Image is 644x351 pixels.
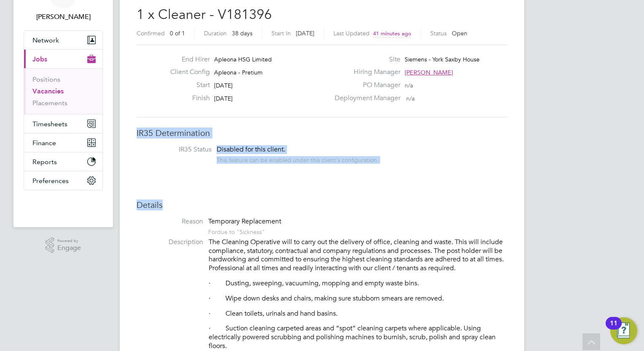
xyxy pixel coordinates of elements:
[164,94,210,103] label: Finish
[610,317,637,344] button: Open Resource Center, 11 new notifications
[330,94,400,103] label: Deployment Manager
[32,177,69,185] span: Preferences
[208,226,281,236] div: For due to "Sickness"
[204,29,227,37] label: Duration
[214,95,233,102] span: [DATE]
[405,69,453,76] span: [PERSON_NAME]
[32,55,47,63] span: Jobs
[209,238,507,273] p: The Cleaning Operative will to carry out the delivery of office, cleaning and waste. This will in...
[39,199,88,212] img: berryrecruitment-logo-retina.png
[32,75,60,83] a: Positions
[373,30,411,37] span: 41 minutes ago
[57,245,81,252] span: Engage
[214,69,263,76] span: Apleona - Pretium
[24,152,102,171] button: Reports
[137,6,272,23] span: 1 x Cleaner - V181396
[32,99,67,107] a: Placements
[610,323,617,334] div: 11
[333,29,370,37] label: Last Updated
[24,50,102,68] button: Jobs
[296,29,314,37] span: [DATE]
[32,158,57,166] span: Reports
[137,217,203,226] label: Reason
[209,324,507,350] p: · Suction cleaning carpeted areas and “spot” cleaning carpets where applicable. Using electricall...
[137,128,507,138] h3: IR35 Determination
[452,29,467,37] span: Open
[137,29,165,37] label: Confirmed
[24,12,103,22] span: Millie Simmons
[217,145,285,154] span: Disabled for this client.
[209,309,507,318] p: · Clean toilets, urinals and hand basins.
[405,82,413,89] span: n/a
[170,29,185,37] span: 0 of 1
[57,237,81,245] span: Powered by
[217,154,378,164] div: This feature can be enabled under this client's configuration.
[24,199,103,212] a: Go to home page
[164,81,210,90] label: Start
[330,68,400,77] label: Hiring Manager
[164,68,210,77] label: Client Config
[330,55,400,64] label: Site
[164,55,210,64] label: End Hirer
[24,133,102,152] button: Finance
[137,238,203,247] label: Description
[24,68,102,114] div: Jobs
[24,171,102,190] button: Preferences
[32,139,56,147] span: Finance
[330,81,400,90] label: PO Manager
[209,294,507,303] p: · Wipe down desks and chairs, making sure stubborn smears are removed.
[209,279,507,288] p: · Dusting, sweeping, vacuuming, mopping and empty waste bins.
[232,29,252,37] span: 38 days
[46,237,81,253] a: Powered byEngage
[406,95,415,102] span: n/a
[208,217,281,226] span: Temporary Replacement
[145,145,212,154] label: IR35 Status
[405,56,480,63] span: Siemens - York Saxby House
[32,87,64,95] a: Vacancies
[430,29,447,37] label: Status
[214,56,272,63] span: Apleona HSG Limited
[271,29,291,37] label: Start In
[32,120,67,128] span: Timesheets
[214,82,233,89] span: [DATE]
[137,199,507,210] h3: Details
[24,114,102,133] button: Timesheets
[32,36,59,44] span: Network
[24,31,102,49] button: Network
